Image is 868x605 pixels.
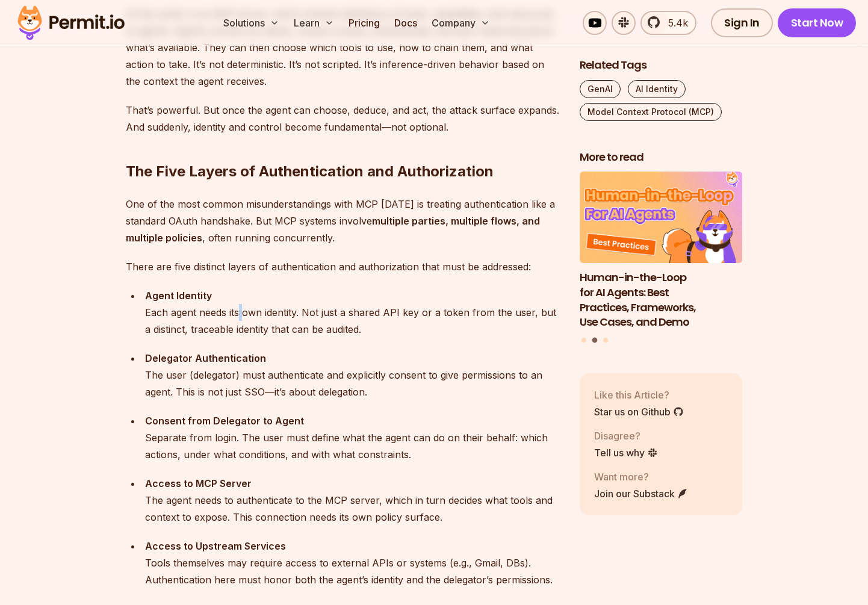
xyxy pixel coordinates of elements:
[778,8,857,37] a: Start Now
[661,16,688,30] span: 5.4k
[594,388,684,402] p: Like this Article?
[581,338,586,343] button: Go to slide 1
[594,486,688,501] a: Join our Substack
[145,290,212,302] strong: Agent Identity
[219,11,284,35] button: Solutions
[592,338,598,343] button: Go to slide 2
[145,415,304,427] strong: Consent from Delegator to Agent
[145,287,560,338] div: Each agent needs its own identity. Not just a shared API key or a token from the user, but a dist...
[580,150,742,165] h2: More to read
[603,338,608,343] button: Go to slide 3
[389,11,422,35] a: Docs
[289,11,339,35] button: Learn
[145,540,286,552] strong: Access to Upstream Services
[594,405,684,419] a: Star us on Github
[126,102,560,135] p: That’s powerful. But once the agent can choose, deduce, and act, the attack surface expands. And ...
[580,172,742,264] img: Human-in-the-Loop for AI Agents: Best Practices, Frameworks, Use Cases, and Demo
[126,215,540,244] strong: multiple parties, multiple flows, and multiple policies
[145,475,560,526] div: The agent needs to authenticate to the MCP server, which in turn decides what tools and context t...
[580,172,742,330] a: Human-in-the-Loop for AI Agents: Best Practices, Frameworks, Use Cases, and DemoHuman-in-the-Loop...
[580,172,742,330] li: 2 of 3
[580,58,742,73] h2: Related Tags
[12,2,130,43] img: Permit logo
[344,11,385,35] a: Pricing
[640,11,696,35] a: 5.4k
[126,114,560,181] h2: The Five Layers of Authentication and Authorization
[126,196,560,246] p: One of the most common misunderstandings with MCP [DATE] is treating authentication like a standa...
[580,270,742,330] h3: Human-in-the-Loop for AI Agents: Best Practices, Frameworks, Use Cases, and Demo
[126,258,560,275] p: There are five distinct layers of authentication and authorization that must be addressed:
[594,429,658,443] p: Disagree?
[145,538,560,588] div: Tools themselves may require access to external APIs or systems (e.g., Gmail, DBs). Authenticatio...
[145,352,266,364] strong: Delegator Authentication
[580,80,621,98] a: GenAI
[580,172,742,345] div: Posts
[628,80,686,98] a: AI Identity
[145,350,560,400] div: The user (delegator) must authenticate and explicitly consent to give permissions to an agent. Th...
[594,445,658,460] a: Tell us why
[126,5,560,90] p: At the center is an MCP server, which streams definitions of tools, capabilities, and resources t...
[145,412,560,463] div: Separate from login. The user must define what the agent can do on their behalf: which actions, u...
[711,8,773,37] a: Sign In
[580,103,722,121] a: Model Context Protocol (MCP)
[145,477,252,489] strong: Access to MCP Server
[594,470,688,484] p: Want more?
[427,11,495,35] button: Company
